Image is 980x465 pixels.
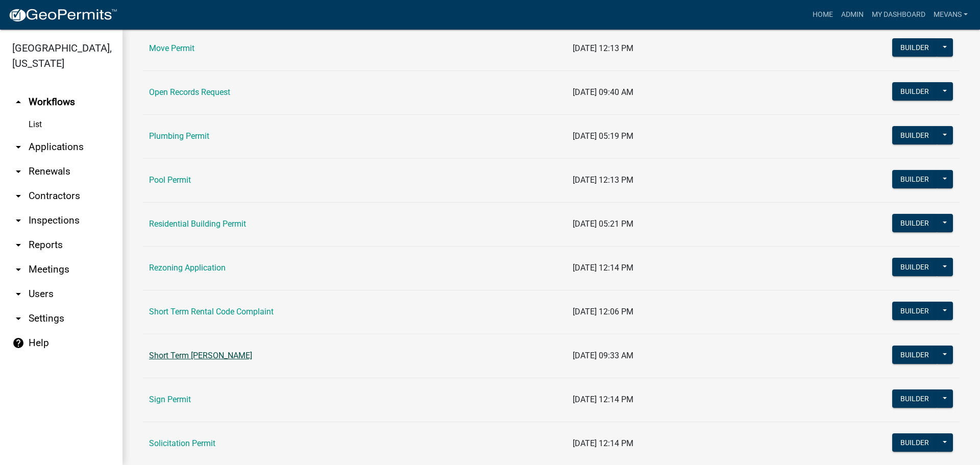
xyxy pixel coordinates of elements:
[149,175,191,185] a: Pool Permit
[573,351,633,360] span: [DATE] 09:33 AM
[573,307,633,316] span: [DATE] 12:06 PM
[892,170,937,188] button: Builder
[573,263,633,273] span: [DATE] 12:14 PM
[892,258,937,276] button: Builder
[892,346,937,364] button: Builder
[12,141,24,153] i: arrow_drop_down
[12,337,24,349] i: help
[149,263,226,273] a: Rezoning Application
[892,214,937,232] button: Builder
[12,214,24,227] i: arrow_drop_down
[12,263,24,276] i: arrow_drop_down
[573,438,633,448] span: [DATE] 12:14 PM
[149,131,209,141] a: Plumbing Permit
[149,351,252,360] a: Short Term [PERSON_NAME]
[808,5,837,25] a: Home
[149,43,194,53] a: Move Permit
[892,302,937,320] button: Builder
[149,395,191,404] a: Sign Permit
[868,5,929,25] a: My Dashboard
[149,438,215,448] a: Solicitation Permit
[12,239,24,251] i: arrow_drop_down
[12,312,24,325] i: arrow_drop_down
[12,96,24,108] i: arrow_drop_up
[892,82,937,101] button: Builder
[929,5,972,25] a: Mevans
[892,126,937,144] button: Builder
[573,131,633,141] span: [DATE] 05:19 PM
[573,175,633,185] span: [DATE] 12:13 PM
[837,5,868,25] a: Admin
[892,38,937,57] button: Builder
[573,395,633,404] span: [DATE] 12:14 PM
[12,288,24,300] i: arrow_drop_down
[573,87,633,97] span: [DATE] 09:40 AM
[573,219,633,229] span: [DATE] 05:21 PM
[573,43,633,53] span: [DATE] 12:13 PM
[12,190,24,202] i: arrow_drop_down
[149,87,230,97] a: Open Records Request
[12,165,24,178] i: arrow_drop_down
[149,219,246,229] a: Residential Building Permit
[149,307,274,316] a: Short Term Rental Code Complaint
[892,433,937,452] button: Builder
[892,389,937,408] button: Builder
